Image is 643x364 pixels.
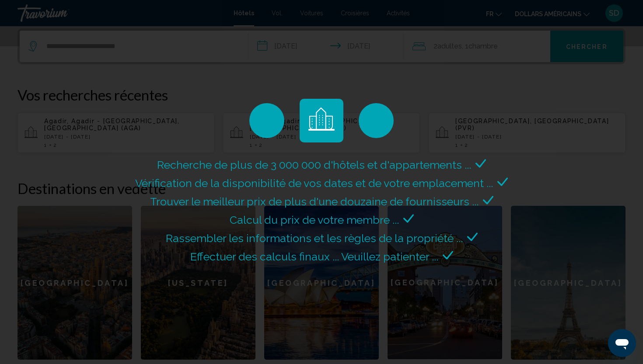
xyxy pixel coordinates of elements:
[166,232,463,245] span: Rassembler les informations et les règles de la propriété ...
[230,213,399,226] span: Calcul du prix de votre membre ...
[608,329,636,357] iframe: Bouton de lancement de la fenêtre de messagerie
[157,158,471,171] span: Recherche de plus de 3 000 000 d'hôtels et d'appartements ...
[190,250,438,263] span: Effectuer des calculs finaux ... Veuillez patienter ...
[135,177,493,190] span: Vérification de la disponibilité de vos dates et de votre emplacement ...
[150,195,479,208] span: Trouver le meilleur prix de plus d'une douzaine de fournisseurs ...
